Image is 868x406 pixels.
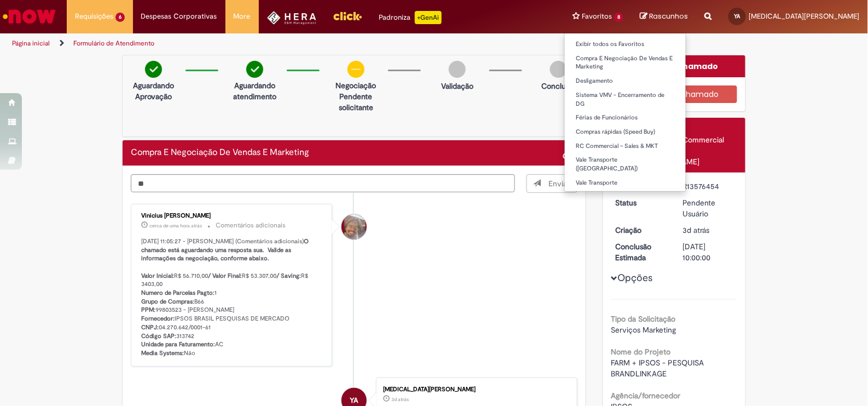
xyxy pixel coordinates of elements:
[392,396,409,403] span: 3d atrás
[565,126,686,138] a: Compras rápidas (Speed Buy)
[541,81,576,92] p: Concluído
[115,13,125,22] span: 6
[141,340,215,348] b: Unidade para Faturamento:
[565,177,686,189] a: Vale Transporte
[607,241,675,263] dt: Conclusão Estimada
[565,140,686,152] a: RC Commercial – Sales & MKT
[550,61,567,78] img: img-circle-grey.png
[145,61,162,78] img: check-circle-green.png
[611,325,676,335] span: Serviços Marketing
[749,12,860,21] span: [MEDICAL_DATA][PERSON_NAME]
[12,39,50,48] a: Página inicial
[141,298,194,306] b: Grupo de Compras:
[8,33,570,54] ul: Trilhas de página
[682,225,709,235] time: 29/09/2025 12:07:21
[75,11,113,22] span: Requisições
[611,314,676,324] b: Tipo da Solicitação
[208,272,242,280] b: / Valor Final:
[141,237,323,358] p: [DATE] 11:05:27 - [PERSON_NAME] (Comentários adicionais) R$ 56.710,00 R$ 53.307,00 R$ 3403,00 1 B...
[246,61,263,78] img: check-circle-green.png
[640,12,688,22] a: Rascunhos
[141,289,215,297] b: Numero de Parcelas Pagto:
[141,237,310,280] b: O chamado está aguardando uma resposta sua. Valide as informações da negociação, conforme abaixo....
[565,89,686,110] a: Sistema VMV - Encerramento de DG
[565,154,686,174] a: Vale Transporte ([GEOGRAPHIC_DATA])
[682,241,733,263] div: [DATE] 10:00:00
[329,91,383,113] p: Pendente solicitante
[348,61,364,78] img: circle-minus.png
[141,314,175,323] b: Fornecedor:
[141,306,155,314] b: PPM:
[1,5,57,27] img: ServiceNow
[682,197,733,219] div: Pendente Usuário
[131,148,309,158] h2: Compra E Negociação De Vendas E Marketing Histórico de tíquete
[141,323,159,331] b: CNPJ:
[582,11,612,22] span: Favoritos
[141,213,323,219] div: Vinicius [PERSON_NAME]
[141,332,176,340] b: Código SAP:
[565,38,686,50] a: Exibir todos os Favoritos
[73,39,154,48] a: Formulário de Atendimento
[149,222,202,229] span: cerca de uma hora atrás
[614,13,623,22] span: 8
[333,8,362,24] img: click_logo_yellow_360x200.png
[234,11,251,22] span: More
[611,391,681,401] b: Agência/fornecedor
[563,146,577,160] button: Adicionar anexos
[611,358,707,379] span: FARM + IPSOS - PESQUISA BRANDLINKAGE
[449,61,466,78] img: img-circle-grey.png
[131,174,515,192] textarea: Digite sua mensagem aqui...
[611,347,671,357] b: Nome do Projeto
[682,225,709,235] span: 3d atrás
[415,11,442,24] p: +GenAi
[141,11,217,22] span: Despesas Corporativas
[565,112,686,124] a: Férias de Funcionários
[565,53,686,73] a: Compra E Negociação De Vendas E Marketing
[228,80,281,102] p: Aguardando atendimento
[149,222,202,229] time: 01/10/2025 11:05:27
[607,225,675,236] dt: Criação
[379,11,442,24] div: Padroniza
[441,81,473,92] p: Validação
[682,225,733,236] div: 29/09/2025 12:07:21
[342,214,367,239] div: Vinicius Rafael De Souza
[329,80,383,91] p: Negociação
[607,197,675,208] dt: Status
[392,396,409,403] time: 29/09/2025 12:06:24
[267,11,317,25] img: HeraLogo.png
[127,80,180,102] p: Aguardando Aprovação
[384,386,566,393] div: [MEDICAL_DATA][PERSON_NAME]
[216,221,286,230] small: Comentários adicionais
[141,349,184,357] b: Media Systems:
[734,13,740,20] span: YA
[564,33,686,192] ul: Favoritos
[565,75,686,87] a: Desligamento
[276,272,301,280] b: / Saving:
[682,181,733,192] div: R13576454
[649,11,688,21] span: Rascunhos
